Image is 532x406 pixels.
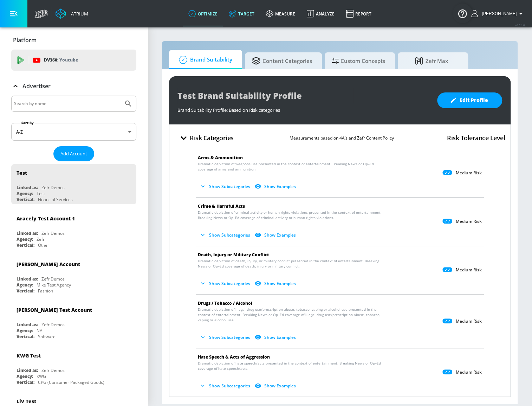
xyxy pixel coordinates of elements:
span: Brand Suitability [176,51,232,68]
button: Show Examples [253,181,299,192]
div: Zefr Demos [41,367,65,373]
div: Vertical: [17,334,34,340]
div: Agency: [17,191,33,196]
span: Crime & Harmful Acts [198,203,245,209]
button: Show Examples [253,380,299,392]
label: Sort By [20,121,35,125]
p: Medium Risk [456,267,482,273]
div: Mike Test Agency [37,282,71,288]
div: KWG TestLinked as:Zefr DemosAgency:KWGVertical:CPG (Consumer Packaged Goods) [11,347,136,387]
div: Test [17,169,27,176]
button: Add Account [53,146,94,161]
button: Show Examples [253,229,299,241]
h4: Risk Categories [190,133,234,143]
span: Dramatic depiction of hate speech/acts presented in the context of entertainment. Breaking News o... [198,361,389,371]
span: Add Account [60,150,87,158]
p: DV360: [44,56,78,64]
div: Linked as: [17,185,38,191]
button: Show Subcategories [198,229,253,241]
div: Vertical: [17,288,34,294]
div: Other [38,242,49,248]
div: KWG Test [17,352,41,359]
span: Drugs / Tobacco / Alcohol [198,300,252,306]
div: TestLinked as:Zefr DemosAgency:TestVertical:Financial Services [11,164,136,204]
p: Advertiser [22,82,51,90]
p: Measurements based on 4A’s and Zefr Content Policy [290,134,394,142]
div: Vertical: [17,196,34,202]
div: DV360: Youtube [11,50,136,71]
div: Linked as: [17,230,38,236]
a: Target [223,1,260,26]
div: Linked as: [17,322,38,328]
div: KWG [37,373,46,379]
span: login as: justin.nim@zefr.com [479,11,517,16]
div: Test [37,191,45,196]
div: Agency: [17,328,33,334]
button: [PERSON_NAME] [471,9,525,18]
input: Search by name [14,99,121,108]
div: Agency: [17,373,33,379]
span: Dramatic depiction of weapons use presented in the context of entertainment. Breaking News or Op–... [198,161,389,172]
div: Liv Test [17,398,36,405]
div: Vertical: [17,242,34,248]
div: Aracely Test Account 1 [17,215,75,222]
button: Edit Profile [437,92,502,108]
div: Agency: [17,236,33,242]
span: Content Categories [252,52,312,69]
div: Advertiser [11,76,136,96]
a: Report [340,1,377,26]
div: Aracely Test Account 1Linked as:Zefr DemosAgency:ZefrVertical:Other [11,210,136,250]
span: Dramatic depiction of illegal drug use/prescription abuse, tobacco, vaping or alcohol use present... [198,307,389,323]
p: Medium Risk [456,170,482,176]
div: Zefr [37,236,45,242]
button: Show Subcategories [198,380,253,392]
button: Show Subcategories [198,331,253,343]
button: Risk Categories [175,130,236,146]
p: Platform [13,36,37,44]
a: optimize [183,1,223,26]
span: Hate Speech & Acts of Aggression [198,354,270,360]
p: Medium Risk [456,219,482,224]
div: [PERSON_NAME] Test AccountLinked as:Zefr DemosAgency:NAVertical:Software [11,301,136,341]
div: Zefr Demos [41,230,65,236]
span: v 4.24.0 [515,23,525,27]
p: Youtube [59,56,78,64]
button: Show Subcategories [198,278,253,289]
button: Open Resource Center [453,4,472,23]
div: Fashion [38,288,53,294]
span: Custom Concepts [332,52,385,69]
div: Linked as: [17,367,38,373]
span: Zefr Max [405,52,458,69]
div: Financial Services [38,196,73,202]
div: Vertical: [17,379,34,385]
button: Show Examples [253,331,299,343]
button: Show Examples [253,278,299,289]
div: [PERSON_NAME] AccountLinked as:Zefr DemosAgency:Mike Test AgencyVertical:Fashion [11,256,136,296]
div: Brand Suitability Profile: Based on Risk categories [177,103,430,113]
div: Agency: [17,282,33,288]
div: Software [38,334,56,340]
div: NA [37,328,43,334]
p: Medium Risk [456,318,482,324]
div: Zefr Demos [41,276,65,282]
a: measure [260,1,301,26]
div: Linked as: [17,276,38,282]
div: Platform [11,30,136,50]
div: Zefr Demos [41,322,65,328]
button: Show Subcategories [198,181,253,192]
span: Edit Profile [451,96,488,105]
div: CPG (Consumer Packaged Goods) [38,379,104,385]
span: Death, Injury or Military Conflict [198,252,269,258]
span: Dramatic depiction of death, injury, or military conflict presented in the context of entertainme... [198,258,389,269]
p: Medium Risk [456,369,482,375]
span: Dramatic depiction of criminal activity or human rights violations presented in the context of en... [198,210,389,220]
a: Atrium [56,8,88,19]
div: [PERSON_NAME] Test Account [17,307,92,313]
h4: Risk Tolerance Level [447,133,505,143]
span: Arms & Ammunition [198,155,243,161]
div: A-Z [11,123,136,141]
